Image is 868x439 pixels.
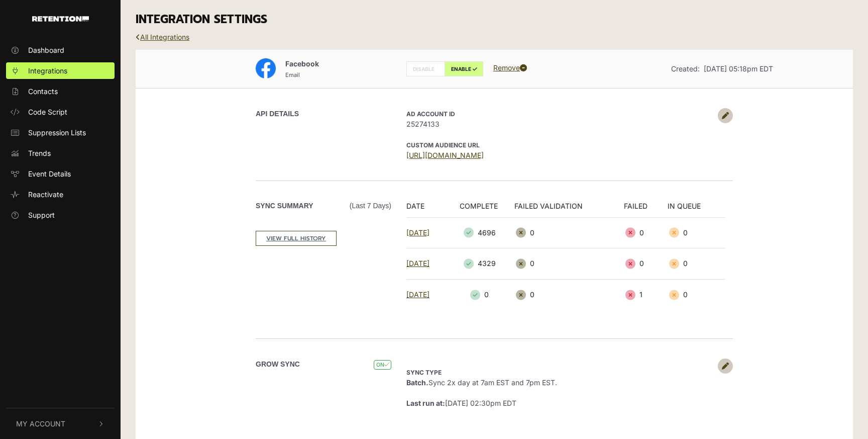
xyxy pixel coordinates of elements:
span: Support [28,210,55,220]
a: Remove [493,63,527,72]
span: ON [374,360,391,370]
td: 0 [514,248,624,280]
button: My Account [6,408,115,439]
a: [DATE] [406,290,429,299]
strong: CUSTOM AUDIENCE URL [406,141,480,149]
span: Suppression Lists [28,127,86,138]
td: 1 [624,279,668,310]
a: VIEW FULL HISTORY [256,231,337,246]
a: [DATE] [406,228,429,237]
td: 0 [624,248,668,280]
span: 25274133 [406,119,713,129]
label: DISABLE [406,61,445,76]
h3: INTEGRATION SETTINGS [136,13,853,27]
th: FAILED VALIDATION [514,201,624,218]
th: FAILED [624,201,668,218]
strong: Batch. [406,378,428,387]
td: 0 [514,279,624,310]
strong: Last run at: [406,399,445,407]
th: DATE [406,201,449,218]
a: Integrations [6,62,115,79]
td: 0 [668,279,725,310]
a: Event Details [6,165,115,182]
td: 0 [514,217,624,248]
span: Code Script [28,107,67,117]
strong: Sync type [406,369,442,376]
a: Trends [6,145,115,161]
span: Facebook [285,59,319,68]
strong: AD Account ID [406,110,455,118]
td: 0 [668,217,725,248]
a: Dashboard [6,42,115,58]
span: Event Details [28,168,71,179]
td: 0 [624,217,668,248]
span: [DATE] 05:18pm EDT [704,64,773,73]
a: Support [6,207,115,223]
td: 4696 [449,217,514,248]
span: Sync 2x day at 7am EST and 7pm EST. [406,368,557,387]
span: Dashboard [28,45,64,55]
td: 4329 [449,248,514,280]
label: API DETAILS [256,109,299,119]
a: Suppression Lists [6,124,115,141]
span: Trends [28,148,51,158]
span: Created: [671,64,700,73]
span: (Last 7 days) [350,201,391,211]
label: ENABLE [445,61,483,76]
span: [DATE] 02:30pm EDT [406,399,516,407]
span: Reactivate [28,189,63,200]
a: [URL][DOMAIN_NAME] [406,151,484,159]
td: 0 [449,279,514,310]
a: [DATE] [406,259,429,268]
img: Retention.com [32,16,89,22]
a: Code Script [6,104,115,120]
a: Reactivate [6,186,115,203]
small: Email [285,71,300,78]
img: Facebook [256,58,276,78]
th: IN QUEUE [668,201,725,218]
span: My Account [16,418,65,429]
td: 0 [668,248,725,280]
a: Contacts [6,83,115,100]
label: Sync Summary [256,201,391,211]
label: Grow Sync [256,359,300,370]
th: COMPLETE [449,201,514,218]
span: Integrations [28,65,67,76]
a: All Integrations [136,33,189,41]
span: Contacts [28,86,58,97]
